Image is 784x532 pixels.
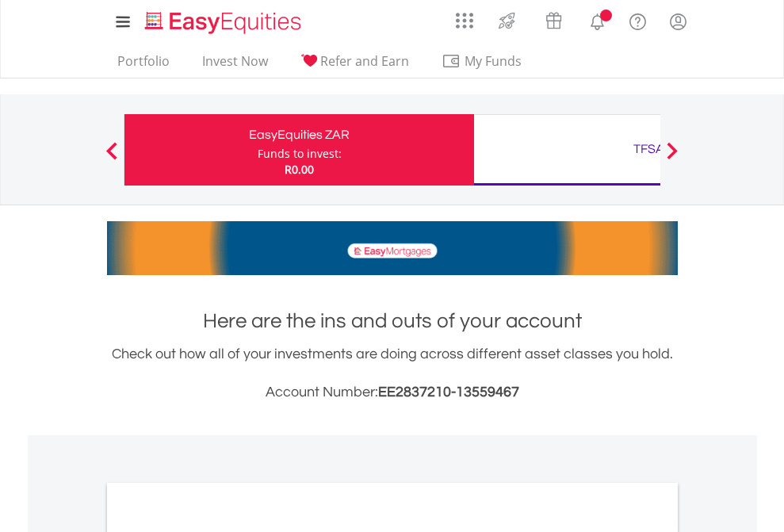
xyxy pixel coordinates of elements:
[446,4,484,29] a: AppsGrid
[577,4,618,36] a: Notifications
[96,150,128,166] button: Previous
[530,4,577,33] a: Vouchers
[378,385,519,400] span: EE2837210-13559467
[494,8,520,33] img: thrive-v2.svg
[107,343,678,404] div: Check out how all of your investments are doing across different asset classes you hold.
[294,53,415,78] a: Refer and Earn
[320,52,409,70] span: Refer and Earn
[618,4,658,36] a: FAQ's and Support
[442,51,545,71] span: My Funds
[658,4,698,39] a: My Profile
[456,12,473,29] img: grid-menu-icon.svg
[139,4,308,36] a: Home page
[111,53,176,78] a: Portfolio
[107,381,678,404] h3: Account Number:
[285,162,314,177] span: R0.00
[656,150,688,166] button: Next
[196,53,274,78] a: Invest Now
[258,146,342,162] div: Funds to invest:
[541,8,567,33] img: vouchers-v2.svg
[107,221,678,275] img: EasyMortage Promotion Banner
[107,307,678,335] h1: Here are the ins and outs of your account
[134,124,465,146] div: EasyEquities ZAR
[142,10,308,36] img: EasyEquities_Logo.png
